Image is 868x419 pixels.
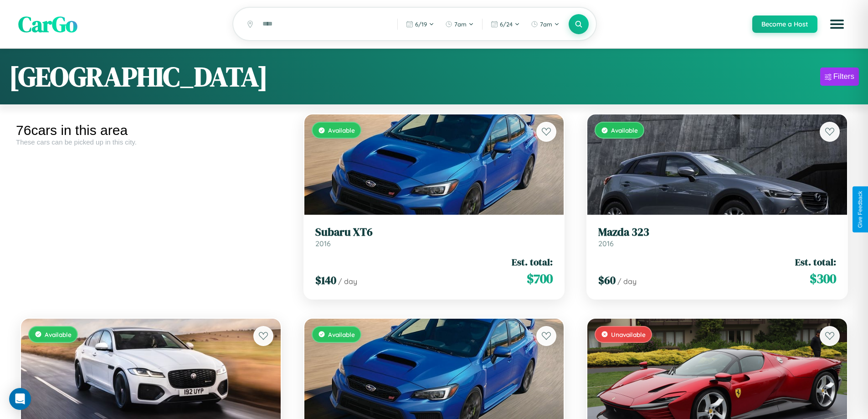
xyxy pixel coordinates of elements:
[315,273,336,288] span: $ 140
[415,21,427,28] span: 6 / 19
[401,17,439,31] button: 6/19
[857,191,863,228] div: Give Feedback
[454,21,467,28] span: 7am
[598,226,836,248] a: Mazda 3232016
[752,16,817,33] button: Become a Host
[16,123,286,138] div: 76 cars in this area
[810,269,836,288] span: $ 300
[540,21,552,28] span: 7am
[315,239,331,248] span: 2016
[441,17,478,31] button: 7am
[328,126,355,134] span: Available
[611,126,638,134] span: Available
[598,273,616,288] span: $ 60
[611,331,646,338] span: Unavailable
[598,226,836,239] h3: Mazda 323
[338,277,357,286] span: / day
[527,269,553,288] span: $ 700
[795,255,836,269] span: Est. total:
[9,58,268,95] h1: [GEOGRAPHIC_DATA]
[315,226,553,248] a: Subaru XT62016
[315,226,553,239] h3: Subaru XT6
[824,11,850,37] button: Open menu
[833,72,854,81] div: Filters
[512,255,553,269] span: Est. total:
[820,67,859,86] button: Filters
[18,9,77,39] span: CarGo
[328,331,355,338] span: Available
[526,17,564,31] button: 7am
[598,239,614,248] span: 2016
[617,277,637,286] span: / day
[16,138,286,146] div: These cars can be picked up in this city.
[9,388,31,410] div: Open Intercom Messenger
[45,331,72,338] span: Available
[500,21,513,28] span: 6 / 24
[486,17,524,31] button: 6/24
